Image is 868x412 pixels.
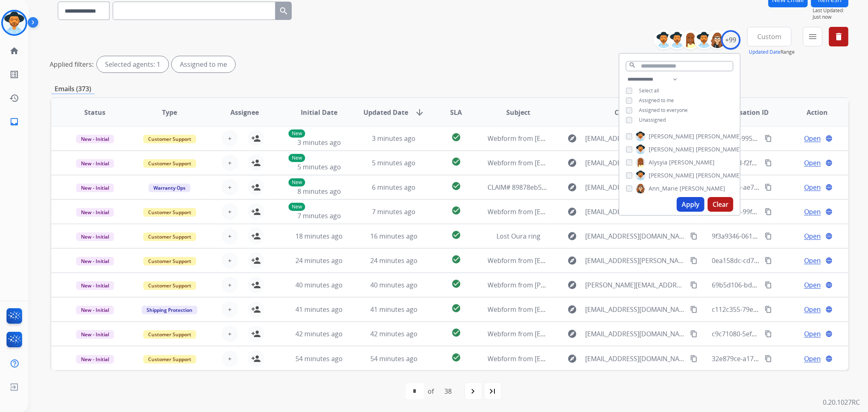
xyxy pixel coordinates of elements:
div: of [428,386,434,396]
span: 41 minutes ago [295,305,343,314]
mat-icon: explore [567,256,577,265]
mat-icon: person_add [251,134,261,143]
mat-icon: delete [834,32,844,42]
span: Unassigned [639,116,666,123]
p: New [289,154,305,162]
span: 6 minutes ago [372,183,415,192]
button: Clear [708,197,733,212]
span: [PERSON_NAME] [649,171,694,180]
mat-icon: person_add [251,280,261,290]
span: [EMAIL_ADDRESS][DOMAIN_NAME] [585,134,685,143]
button: + [222,179,238,195]
span: Webform from [EMAIL_ADDRESS][DOMAIN_NAME] on [DATE] [488,305,672,314]
mat-icon: content_copy [690,355,697,362]
div: Assigned to me [172,56,235,72]
mat-icon: content_copy [765,355,772,362]
span: 18 minutes ago [295,232,343,241]
mat-icon: person_add [251,329,261,339]
span: Open [804,329,821,339]
span: [PERSON_NAME] [649,132,694,140]
span: Assigned to me [639,97,674,104]
span: Subject [506,107,530,117]
span: 8 minutes ago [297,187,341,196]
span: Just now [813,14,848,20]
span: + [228,207,232,217]
span: Custom [757,35,781,38]
mat-icon: inbox [9,117,19,127]
span: + [228,305,232,314]
span: 42 minutes ago [295,329,343,338]
span: 7 minutes ago [372,207,415,216]
span: Lost Oura ring [496,232,540,241]
mat-icon: menu [808,32,818,42]
mat-icon: last_page [488,386,498,396]
span: Warranty Ops [149,184,190,192]
span: Customer Support [143,159,196,168]
mat-icon: person_add [251,207,261,217]
span: [PERSON_NAME] [649,145,694,153]
span: Customer Support [143,330,196,339]
span: 7 minutes ago [297,211,341,220]
div: Selected agents: 1 [97,56,168,72]
mat-icon: explore [567,158,577,168]
span: 0ea158dc-cd79-4c1f-b6d6-bcd9e45ac61e [712,256,836,265]
span: [EMAIL_ADDRESS][PERSON_NAME][DOMAIN_NAME] [585,256,685,265]
button: + [222,228,238,244]
p: New [289,203,305,211]
span: 69b5d106-bd16-46d2-bacc-432e12040b2b [712,281,840,289]
span: 5 minutes ago [297,162,341,171]
mat-icon: language [825,159,833,167]
span: [PERSON_NAME] [680,184,725,193]
span: Shipping Protection [142,306,197,314]
span: 24 minutes ago [295,256,343,265]
div: +99 [721,30,741,50]
mat-icon: check_circle [451,279,461,289]
mat-icon: explore [567,207,577,217]
span: New - Initial [76,306,114,314]
mat-icon: explore [567,134,577,143]
span: Webform from [EMAIL_ADDRESS][DOMAIN_NAME] on [DATE] [488,134,672,143]
span: + [228,354,232,364]
span: Open [804,158,821,168]
span: Customer Support [143,257,196,265]
span: c9c71080-5efa-4a24-b105-20832d9004c8 [712,329,835,338]
p: Emails (373) [51,84,94,94]
mat-icon: person_add [251,354,261,364]
span: SLA [450,107,462,117]
mat-icon: person_add [251,231,261,241]
th: Action [774,98,848,127]
mat-icon: language [825,208,833,215]
span: Select all [639,87,659,94]
button: + [222,204,238,220]
span: 54 minutes ago [370,354,418,363]
mat-icon: check_circle [451,206,461,215]
span: New - Initial [76,330,114,339]
span: Open [804,256,821,265]
span: 16 minutes ago [370,232,418,241]
span: Customer Support [143,208,196,217]
img: avatar [3,11,26,34]
mat-icon: language [825,281,833,289]
button: + [222,351,238,367]
span: 42 minutes ago [370,329,418,338]
mat-icon: check_circle [451,303,461,313]
mat-icon: content_copy [765,281,772,289]
mat-icon: language [825,257,833,264]
span: Updated Date [363,107,408,117]
span: 3 minutes ago [297,138,341,147]
mat-icon: language [825,135,833,142]
span: New - Initial [76,184,114,192]
span: Conversation ID [717,107,769,117]
mat-icon: content_copy [690,306,697,313]
span: Webform from [EMAIL_ADDRESS][PERSON_NAME][DOMAIN_NAME] on [DATE] [488,256,723,265]
span: 54 minutes ago [295,354,343,363]
mat-icon: history [9,93,19,103]
mat-icon: content_copy [690,232,697,240]
mat-icon: check_circle [451,328,461,337]
span: Assignee [230,107,259,117]
mat-icon: content_copy [765,232,772,240]
mat-icon: language [825,184,833,191]
mat-icon: home [9,46,19,56]
span: Range [749,48,795,55]
mat-icon: check_circle [451,230,461,240]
